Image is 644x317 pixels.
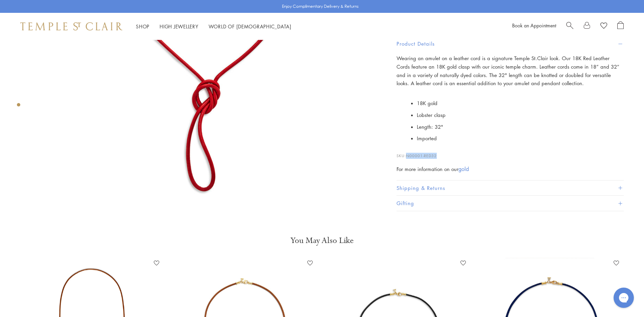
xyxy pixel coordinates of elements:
[282,3,359,10] p: Enjoy Complimentary Delivery & Returns
[458,165,469,173] a: gold
[397,196,624,211] button: Gifting
[17,101,20,112] div: Product gallery navigation
[209,23,291,30] a: World of [DEMOGRAPHIC_DATA]World of [DEMOGRAPHIC_DATA]
[417,109,624,121] li: Lobster clasp
[160,23,198,30] a: High JewelleryHigh Jewellery
[417,97,624,109] li: 18K gold
[136,23,149,30] a: ShopShop
[617,21,624,31] a: Open Shopping Bag
[566,21,573,31] a: Search
[397,146,624,159] p: SKU:
[417,132,624,144] li: Imported
[27,235,617,246] h3: You May Also Like
[600,21,607,31] a: View Wishlist
[397,180,624,196] button: Shipping & Returns
[512,22,556,29] a: Book an Appointment
[20,22,122,30] img: Temple St. Clair
[397,165,624,173] div: For more information on our
[397,55,619,87] span: Wearing an amulet on a leather cord is a signature Temple St.Clair look. Our 18K Red Leather Cord...
[136,22,291,31] nav: Main navigation
[417,121,624,133] li: Length: 32"
[610,285,637,310] iframe: Gorgias live chat messenger
[406,153,437,158] span: N00001-RED32
[397,36,624,51] button: Product Details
